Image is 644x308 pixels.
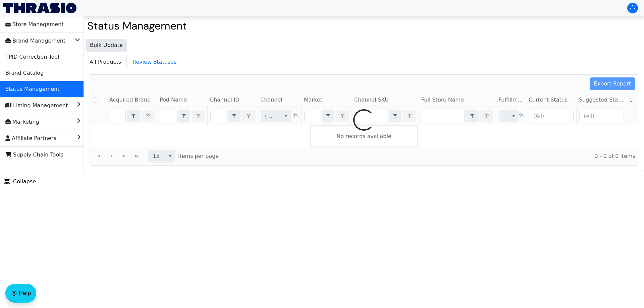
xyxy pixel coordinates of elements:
[5,100,68,111] span: Listing Management
[90,41,123,49] span: Bulk Update
[5,19,64,30] span: Store Management
[19,289,31,297] span: Help
[84,55,126,69] span: All Products
[5,36,65,46] span: Brand Management
[5,133,56,144] span: Affiliate Partners
[87,19,641,32] h2: Status Management
[4,178,36,186] span: Collapse
[5,149,63,160] span: Supply Chain Tools
[5,284,36,303] button: Help floatingactionbutton
[5,68,44,78] span: Brand Catalog
[86,39,127,52] button: Bulk Update
[3,3,76,13] img: Thrasio Logo
[127,55,182,69] span: Review Statuses
[5,117,39,127] span: Marketing
[5,84,59,95] span: Status Management
[5,52,59,62] span: TPID Correction Tool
